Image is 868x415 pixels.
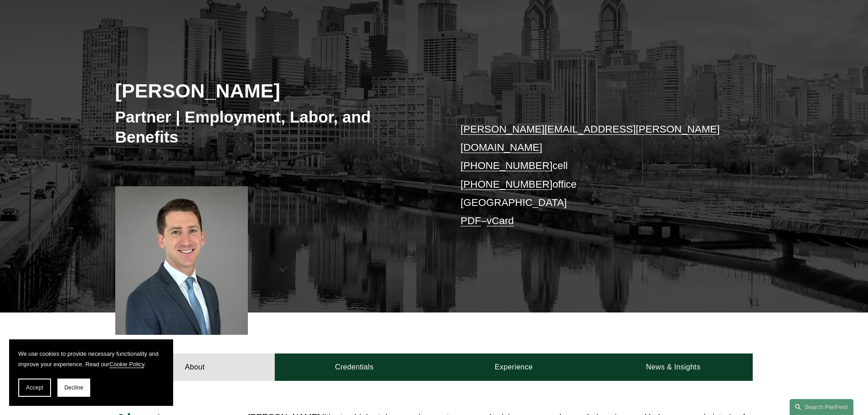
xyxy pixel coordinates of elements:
[115,79,434,102] h2: [PERSON_NAME]
[109,361,144,368] a: Cookie Policy
[9,339,173,406] section: Cookie banner
[26,384,43,391] span: Accept
[461,160,553,171] a: [PHONE_NUMBER]
[461,123,720,153] a: [PERSON_NAME][EMAIL_ADDRESS][PERSON_NAME][DOMAIN_NAME]
[593,354,753,381] a: News & Insights
[434,354,594,381] a: Experience
[461,179,553,190] a: [PHONE_NUMBER]
[64,384,83,391] span: Decline
[461,215,481,226] a: PDF
[18,379,51,397] button: Accept
[790,399,853,415] a: Search this site
[18,348,164,369] p: We use cookies to provide necessary functionality and improve your experience. Read our .
[115,107,434,147] h3: Partner | Employment, Labor, and Benefits
[57,379,90,397] button: Decline
[115,354,275,381] a: About
[461,120,726,231] p: cell office [GEOGRAPHIC_DATA] –
[487,215,514,226] a: vCard
[275,354,434,381] a: Credentials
